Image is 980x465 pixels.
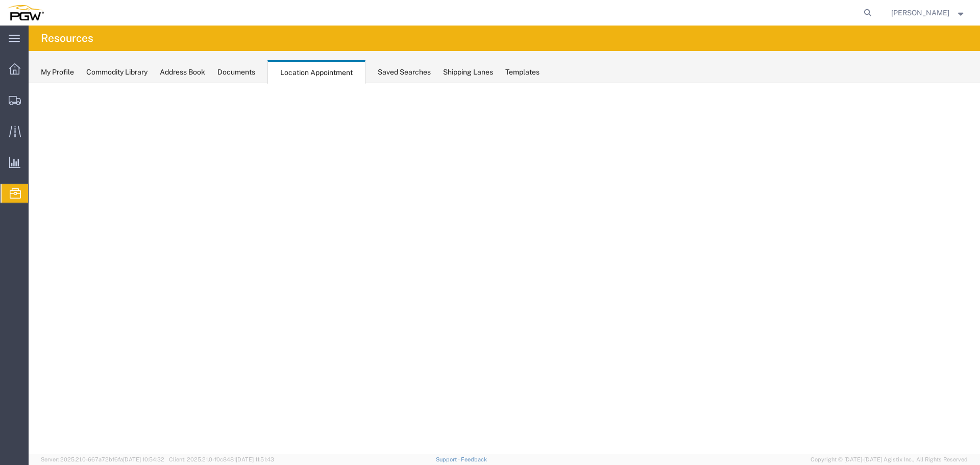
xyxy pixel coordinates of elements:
[891,7,966,19] button: [PERSON_NAME]
[217,67,255,78] div: Documents
[461,456,487,462] a: Feedback
[123,456,164,462] span: [DATE] 10:54:32
[891,7,949,18] span: Phillip Thornton
[29,83,980,454] iframe: FS Legacy Container
[86,67,148,78] div: Commodity Library
[236,456,274,462] span: [DATE] 11:51:43
[811,455,968,464] span: Copyright © [DATE]-[DATE] Agistix Inc., All Rights Reserved
[505,67,540,78] div: Templates
[41,26,93,51] h4: Resources
[7,5,44,20] img: logo
[41,456,164,462] span: Server: 2025.21.0-667a72bf6fa
[160,67,205,78] div: Address Book
[436,456,461,462] a: Support
[267,60,365,84] div: Location Appointment
[169,456,274,462] span: Client: 2025.21.0-f0c8481
[378,67,431,78] div: Saved Searches
[443,67,493,78] div: Shipping Lanes
[41,67,74,78] div: My Profile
